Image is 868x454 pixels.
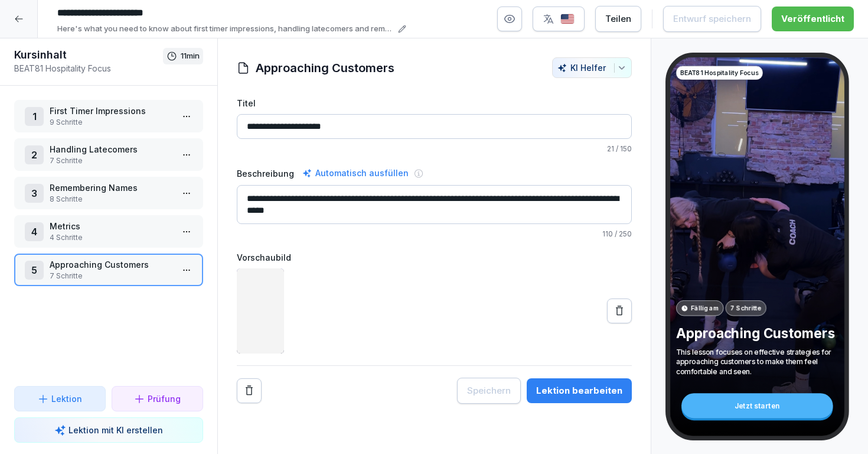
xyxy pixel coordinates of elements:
p: 7 Schritte [50,155,172,166]
img: us.svg [560,14,575,25]
p: Approaching Customers [676,325,838,342]
p: 4 Schritte [50,232,172,243]
span: 110 [602,229,613,238]
p: Lektion mit KI erstellen [68,424,163,436]
p: Remembering Names [50,181,172,194]
p: BEAT81 Hospitality Focus [680,68,758,77]
p: Lektion [51,393,82,405]
button: Lektion [14,386,106,411]
p: 7 Schritte [50,271,172,281]
button: Speichern [457,378,521,404]
p: Approaching Customers [50,258,172,271]
label: Titel [237,97,632,109]
button: Veröffentlicht [772,7,854,31]
button: Prüfung [112,386,203,411]
p: / 150 [237,144,632,154]
div: 3 [25,184,44,203]
div: Jetzt starten [681,393,833,418]
label: Vorschaubild [237,251,632,264]
label: Beschreibung [237,167,294,180]
p: This lesson focuses on effective strategies for approaching customers to make them feel comfortab... [676,347,838,377]
p: 7 Schritte [730,303,761,313]
div: Veröffentlicht [781,12,844,25]
div: Teilen [605,12,631,25]
button: Teilen [595,6,641,32]
p: 9 Schritte [50,117,172,128]
p: First Timer Impressions [50,105,172,117]
p: Prüfung [148,393,181,405]
p: 11 min [181,50,200,62]
div: 3Remembering Names8 Schritte [14,177,203,209]
p: Handling Latecomers [50,143,172,155]
button: Lektion mit KI erstellen [14,417,203,443]
div: 5Approaching Customers7 Schritte [14,254,203,286]
p: Metrics [50,220,172,232]
h1: Approaching Customers [256,59,394,77]
div: 1First Timer Impressions9 Schritte [14,100,203,132]
p: Fällig am [690,303,718,313]
div: Entwurf speichern [673,12,751,25]
button: Lektion bearbeiten [527,378,632,403]
button: Remove [237,378,262,403]
div: 5 [25,261,44,280]
div: KI Helfer [557,63,626,73]
h1: Kursinhalt [14,48,163,62]
p: 8 Schritte [50,194,172,205]
div: 4 [25,222,44,241]
span: 21 [607,144,614,153]
p: Here's what you need to know about first timer impressions, handling latecomers and remembering n... [57,23,394,35]
p: BEAT81 Hospitality Focus [14,62,163,74]
div: Lektion bearbeiten [536,384,622,397]
button: Entwurf speichern [663,6,761,32]
div: 1 [25,107,44,126]
div: Automatisch ausfüllen [300,166,411,180]
div: 2 [25,145,44,164]
div: 4Metrics4 Schritte [14,215,203,248]
p: / 250 [237,229,632,239]
button: KI Helfer [552,57,632,78]
div: 2Handling Latecomers7 Schritte [14,138,203,171]
div: Speichern [467,384,511,397]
